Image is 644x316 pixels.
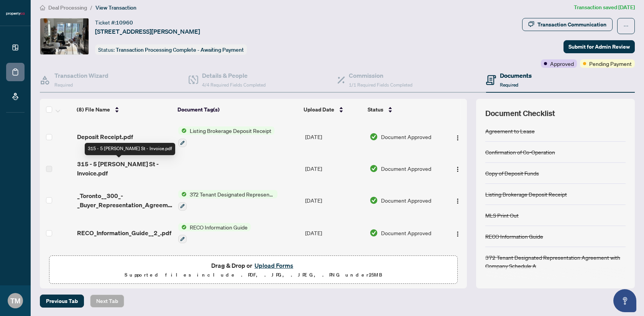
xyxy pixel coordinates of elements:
div: Listing Brokerage Deposit Receipt [485,190,567,198]
img: Logo [455,135,461,141]
img: Status Icon [178,126,187,135]
button: Upload Forms [252,260,296,270]
button: Next Tab [90,295,124,308]
span: View Transaction [95,4,136,11]
li: / [90,3,92,12]
button: Open asap [613,289,636,312]
td: [DATE] [302,249,366,282]
img: Document Status [370,196,378,205]
span: 315 - 5 [PERSON_NAME] St - Invoice.pdf [77,159,172,178]
span: Status [368,105,383,114]
button: Previous Tab [40,295,84,308]
img: Document Status [370,164,378,173]
img: Logo [455,231,461,237]
th: Upload Date [301,99,365,120]
span: Document Approved [381,229,431,237]
td: [DATE] [302,184,366,217]
img: Logo [455,198,461,204]
span: Document Checklist [485,108,555,119]
span: 4/4 Required Fields Completed [202,82,266,88]
span: ellipsis [623,23,629,29]
button: Transaction Communication [522,18,613,31]
div: 372 Tenant Designated Representation Agreement with Company Schedule A [485,253,626,270]
button: Logo [452,227,464,239]
img: IMG-C12398106_1.jpg [40,18,89,54]
div: Ticket #: [95,18,133,27]
div: Copy of Deposit Funds [485,169,539,177]
span: Document Approved [381,164,431,173]
img: Logo [455,166,461,172]
span: 10960 [116,19,133,26]
span: home [40,5,45,10]
img: logo [6,11,25,16]
span: (8) File Name [77,105,110,114]
img: Status Icon [178,223,187,231]
span: Upload Date [304,105,334,114]
span: RECO_Information_Guide__2_.pdf [77,228,171,237]
span: Required [54,82,73,88]
h4: Commission [349,71,412,80]
div: Transaction Communication [537,18,606,31]
button: Logo [452,162,464,175]
p: Supported files include .PDF, .JPG, .JPEG, .PNG under 25 MB [54,270,453,280]
td: [DATE] [302,217,366,250]
article: Transaction saved [DATE] [574,3,635,12]
th: Document Tag(s) [174,99,301,120]
span: 1/1 Required Fields Completed [349,82,412,88]
span: Transaction Processing Complete - Awaiting Payment [116,46,244,53]
span: Required [500,82,518,88]
button: Status IconListing Brokerage Deposit Receipt [178,126,274,147]
div: Status: [95,44,247,55]
span: TM [10,295,20,306]
span: Pending Payment [589,59,632,68]
img: Document Status [370,229,378,237]
span: Listing Brokerage Deposit Receipt [187,126,274,135]
div: Confirmation of Co-Operation [485,148,555,156]
div: Agreement to Lease [485,127,535,135]
h4: Details & People [202,71,266,80]
span: Drag & Drop orUpload FormsSupported files include .PDF, .JPG, .JPEG, .PNG under25MB [49,256,457,284]
span: Deal Processing [48,4,87,11]
button: Submit for Admin Review [563,40,635,53]
h4: Transaction Wizard [54,71,108,80]
button: Logo [452,131,464,143]
span: Deposit Receipt.pdf [77,132,133,141]
td: [DATE] [302,120,366,153]
span: _Toronto__300_-_Buyer_Representation_Agreement___Authority_for_Purchase_2__3_.pdf [77,191,172,210]
button: Status Icon372 Tenant Designated Representation Agreement with Company Schedule A [178,190,278,211]
h4: Documents [500,71,532,80]
th: Status [365,99,442,120]
span: Document Approved [381,133,431,141]
span: RECO Information Guide [187,223,251,231]
button: Status IconRECO Information Guide [178,223,251,244]
span: Previous Tab [46,295,78,307]
span: 372 Tenant Designated Representation Agreement with Company Schedule A [187,190,278,198]
img: Status Icon [178,190,187,198]
span: Approved [550,59,574,68]
button: Logo [452,194,464,206]
div: MLS Print Out [485,211,519,219]
span: Document Approved [381,196,431,205]
div: RECO Information Guide [485,232,543,241]
img: Document Status [370,133,378,141]
span: [STREET_ADDRESS][PERSON_NAME] [95,27,200,36]
span: Drag & Drop or [211,260,296,270]
th: (8) File Name [74,99,174,120]
td: [DATE] [302,153,366,184]
span: Submit for Admin Review [568,41,630,53]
